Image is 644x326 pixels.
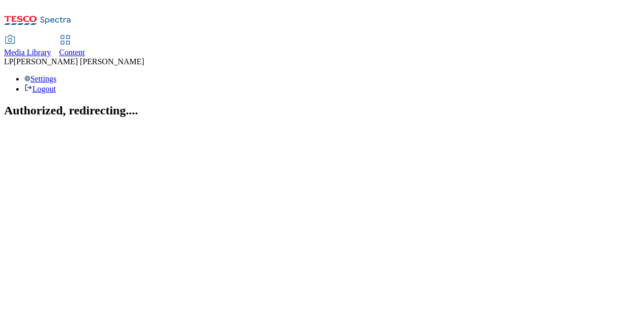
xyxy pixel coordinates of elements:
[59,48,85,57] span: Content
[4,104,640,117] h2: Authorized, redirecting....
[59,36,85,57] a: Content
[4,57,14,66] span: LP
[4,48,51,57] span: Media Library
[24,74,57,83] a: Settings
[4,36,51,57] a: Media Library
[24,85,56,93] a: Logout
[14,57,144,66] span: [PERSON_NAME] [PERSON_NAME]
